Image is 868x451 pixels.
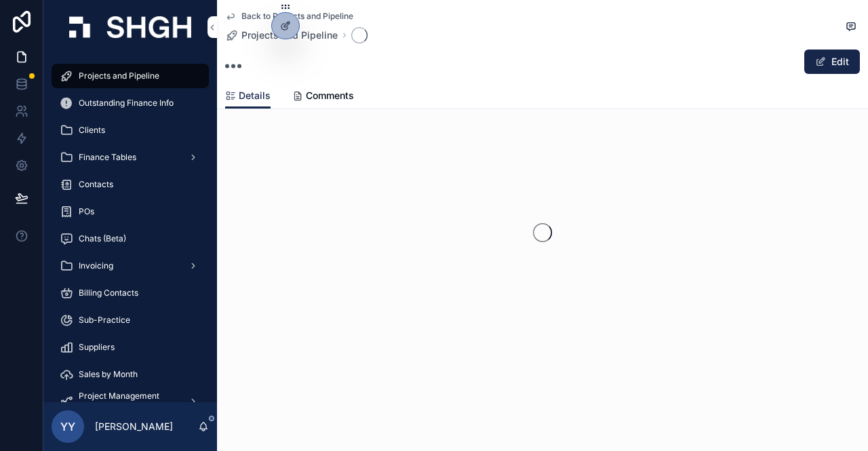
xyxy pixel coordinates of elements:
[79,288,138,298] span: Billing Contacts
[52,145,209,170] a: Finance Tables
[79,125,105,136] span: Clients
[52,227,209,251] a: Chats (Beta)
[804,50,860,74] button: Edit
[52,91,209,115] a: Outstanding Finance Info
[79,152,136,163] span: Finance Tables
[79,260,113,271] span: Invoicing
[292,83,354,111] a: Comments
[241,11,353,22] span: Back to Projects and Pipeline
[79,369,138,380] span: Sales by Month
[79,98,174,109] span: Outstanding Finance Info
[79,342,115,353] span: Suppliers
[79,206,94,217] span: POs
[52,64,209,88] a: Projects and Pipeline
[225,28,338,42] a: Projects and Pipeline
[52,118,209,142] a: Clients
[43,54,217,402] div: scrollable content
[52,308,209,332] a: Sub-Practice
[52,254,209,278] a: Invoicing
[241,28,338,42] span: Projects and Pipeline
[79,391,178,412] span: Project Management (beta)
[95,420,173,433] p: [PERSON_NAME]
[239,89,271,102] span: Details
[52,281,209,305] a: Billing Contacts
[306,89,354,102] span: Comments
[52,362,209,387] a: Sales by Month
[52,389,209,414] a: Project Management (beta)
[79,71,159,81] span: Projects and Pipeline
[52,172,209,197] a: Contacts
[79,179,113,190] span: Contacts
[52,199,209,224] a: POs
[52,335,209,359] a: Suppliers
[60,418,75,435] span: YY
[79,233,126,244] span: Chats (Beta)
[225,83,271,109] a: Details
[225,11,353,22] a: Back to Projects and Pipeline
[79,315,130,326] span: Sub-Practice
[69,16,191,38] img: App logo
